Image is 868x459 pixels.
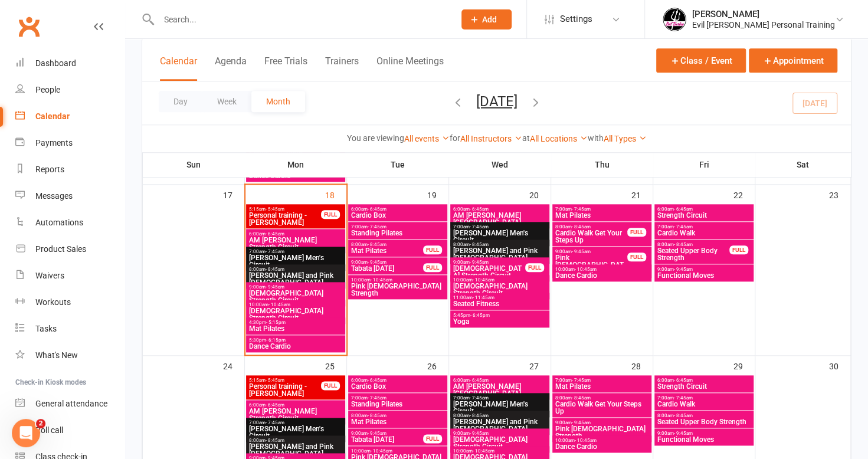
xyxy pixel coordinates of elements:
span: 6:00am [453,206,547,212]
a: People [15,77,125,103]
button: Add [461,9,512,29]
div: 17 [223,185,244,204]
span: Standing Pilates [351,229,445,237]
span: - 8:45am [470,242,489,247]
span: [DEMOGRAPHIC_DATA] Strength Circuit [453,283,547,297]
th: Fri [653,152,755,177]
span: - 7:45am [368,224,386,229]
span: - 9:45am [674,431,693,436]
span: [PERSON_NAME] Men's Circuit [248,254,343,268]
span: Cardio Walk Get Your Steps Up [555,229,628,244]
span: - 9:45am [266,284,284,290]
strong: with [588,133,604,143]
a: All Types [604,134,647,143]
div: FULL [321,210,340,219]
span: 9:00am [555,249,628,254]
span: AM [PERSON_NAME] Strength Circuit [248,408,343,422]
span: - 6:45am [368,206,386,212]
div: FULL [423,245,442,254]
a: Tasks [15,316,125,342]
span: Personal training - [PERSON_NAME] [248,212,322,226]
a: What's New [15,342,125,369]
span: AM [PERSON_NAME][GEOGRAPHIC_DATA] [453,383,547,397]
span: Cardio Walk [657,401,751,408]
button: Class / Event [656,48,746,73]
div: What's New [35,350,78,360]
span: - 6:45am [368,378,386,383]
div: Reports [35,165,64,174]
span: - 9:45am [368,260,386,265]
span: - 8:45am [470,413,489,418]
span: 9:00am [248,284,343,290]
span: - 7:45am [674,224,693,229]
span: Yoga [453,318,547,325]
span: [PERSON_NAME] Men's Circuit [453,401,547,415]
a: Automations [15,209,125,236]
span: 6:00am [657,206,751,212]
div: [PERSON_NAME] [692,9,835,19]
span: - 6:15pm [266,337,286,343]
span: [DEMOGRAPHIC_DATA] Strength Circuit [453,265,526,279]
span: AM [PERSON_NAME] Strength Circuit [248,237,343,251]
span: 5:30pm [248,337,343,343]
span: 9:00am [351,260,424,265]
div: 21 [631,185,653,204]
span: 7:00am [248,249,343,254]
div: 30 [829,356,850,375]
span: - 9:45am [470,260,489,265]
div: General attendance [35,399,107,408]
span: Pink [DEMOGRAPHIC_DATA] Strength [555,425,649,440]
span: Strength Circuit [657,383,751,390]
button: Agenda [215,55,247,81]
span: - 5:15pm [266,320,286,325]
span: Mat Pilates [351,247,424,254]
button: [DATE] [476,93,517,109]
span: Functional Moves [657,272,751,279]
span: - 6:45am [470,206,489,212]
div: 20 [529,185,551,204]
div: Dashboard [35,58,76,68]
div: FULL [627,228,646,237]
div: FULL [321,381,340,390]
span: - 10:45am [473,277,494,283]
span: 8:00am [657,413,751,418]
div: 19 [427,185,448,204]
span: [PERSON_NAME] and Pink [DEMOGRAPHIC_DATA] [453,418,547,432]
span: - 9:45am [572,249,591,254]
span: - 9:45am [470,431,489,436]
a: Waivers [15,263,125,289]
span: Standing Pilates [351,401,445,408]
span: 11:00am [453,295,547,300]
span: - 8:45am [368,242,386,247]
span: 8:00am [248,438,343,443]
div: 25 [325,356,346,375]
div: 28 [631,356,653,375]
button: Appointment [749,48,837,73]
span: - 10:45am [371,277,392,283]
span: Mat Pilates [351,418,445,425]
span: 10:00am [453,448,547,454]
span: [DEMOGRAPHIC_DATA] Strength Circuit [248,290,343,304]
span: - 10:45am [268,302,290,307]
span: 6:00am [351,378,445,383]
th: Thu [551,152,653,177]
span: Add [482,15,497,24]
span: [DEMOGRAPHIC_DATA] Strength Circuit [453,436,547,450]
span: - 7:45am [572,378,591,383]
span: Dance Cardio [555,443,649,450]
button: Day [159,91,202,112]
span: Dance Cardio [248,343,343,350]
span: - 7:45am [266,420,284,425]
span: Dance Cardio [555,272,649,279]
span: Mat Pilates [555,383,649,390]
span: Seated Upper Body Strength [657,418,751,425]
span: - 7:45am [572,206,591,212]
a: Dashboard [15,50,125,77]
span: - 6:45am [266,231,284,237]
span: - 7:45am [470,395,489,401]
a: All Instructors [460,134,522,143]
span: 7:00am [657,395,751,401]
span: 8:00am [453,413,547,418]
span: - 8:45am [674,413,693,418]
span: - 7:45am [266,249,284,254]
